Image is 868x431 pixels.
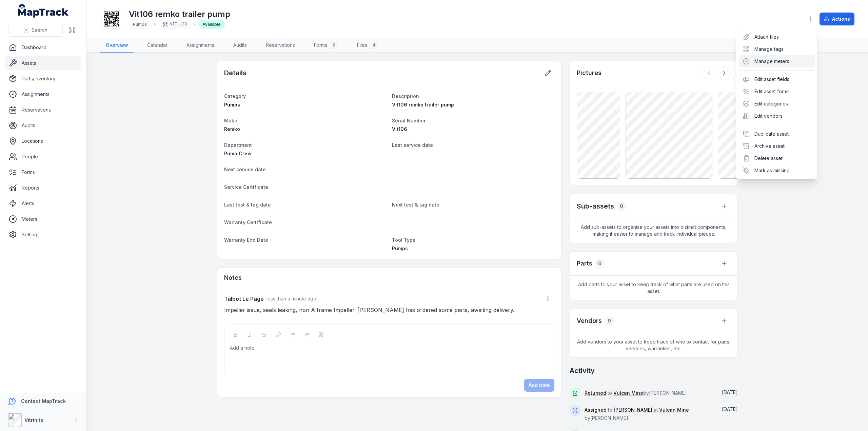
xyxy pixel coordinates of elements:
[739,128,815,140] div: Duplicate asset
[739,31,815,43] div: Attach files
[739,110,815,122] div: Edit vendors
[739,73,815,85] div: Edit asset fields
[739,55,815,67] div: Manage meters
[739,98,815,110] div: Edit categories
[739,164,815,177] div: Mark as missing
[739,85,815,98] div: Edit asset forms
[739,43,815,55] div: Manage tags
[739,152,815,164] div: Delete asset
[739,140,815,152] div: Archive asset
